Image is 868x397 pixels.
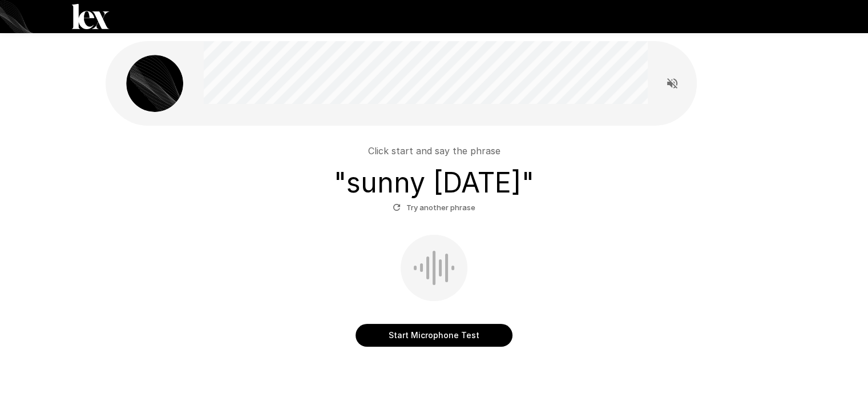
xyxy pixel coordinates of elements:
button: Try another phrase [390,199,478,216]
button: Start Microphone Test [356,324,512,347]
button: Read questions aloud [661,72,684,95]
h3: " sunny [DATE] " [334,167,534,199]
p: Click start and say the phrase [368,144,500,158]
img: lex_avatar2.png [126,55,183,112]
